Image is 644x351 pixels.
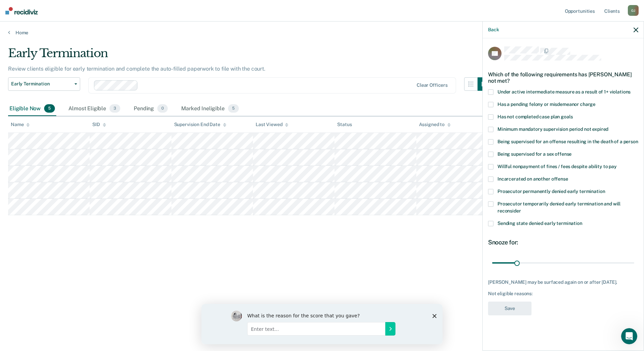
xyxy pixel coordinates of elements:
div: Supervision End Date [174,122,226,127]
span: Under active intermediate measure as a result of 1+ violations [497,89,631,94]
p: Review clients eligible for early termination and complete the auto-filled paperwork to file with... [8,66,265,72]
button: Save [488,302,532,315]
iframe: Intercom live chat [621,328,637,344]
span: Prosecutor permanently denied early termination [497,189,605,194]
button: Back [488,27,499,33]
span: 0 [157,104,168,113]
div: Snooze for: [488,239,638,246]
div: Which of the following requirements has [PERSON_NAME] not met? [488,66,638,89]
a: Home [8,30,636,36]
div: Marked Ineligible [180,102,240,116]
span: Has not completed case plan goals [497,114,573,119]
span: Sending state denied early termination [497,221,582,226]
span: Minimum mandatory supervision period not expired [497,126,608,132]
div: Clear officers [417,82,448,88]
span: Incarcerated on another offense [497,176,568,182]
span: 5 [228,104,239,113]
span: Has a pending felony or misdemeanor charge [497,102,595,107]
div: Last Viewed [256,122,288,127]
div: [PERSON_NAME] may be surfaced again on or after [DATE]. [488,279,638,285]
div: Status [337,122,352,127]
span: Early Termination [11,81,72,87]
div: Not eligible reasons: [488,291,638,297]
span: Prosecutor temporarily denied early termination and will reconsider [497,201,620,213]
div: SID [92,122,106,127]
div: Eligible Now [8,102,56,116]
span: Willful nonpayment of fines / fees despite ability to pay [497,164,617,169]
span: 5 [44,104,55,113]
span: Being supervised for a sex offense [497,151,572,157]
div: G J [628,5,639,16]
iframe: Survey by Kim from Recidiviz [201,304,443,344]
div: Assigned to [419,122,451,127]
img: Recidiviz [5,7,38,14]
div: Early Termination [8,46,491,66]
div: Pending [132,102,169,116]
div: Name [11,122,30,127]
span: 3 [109,104,120,113]
div: Almost Eligible [67,102,122,116]
span: Being supervised for an offense resulting in the death of a person [497,139,638,144]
